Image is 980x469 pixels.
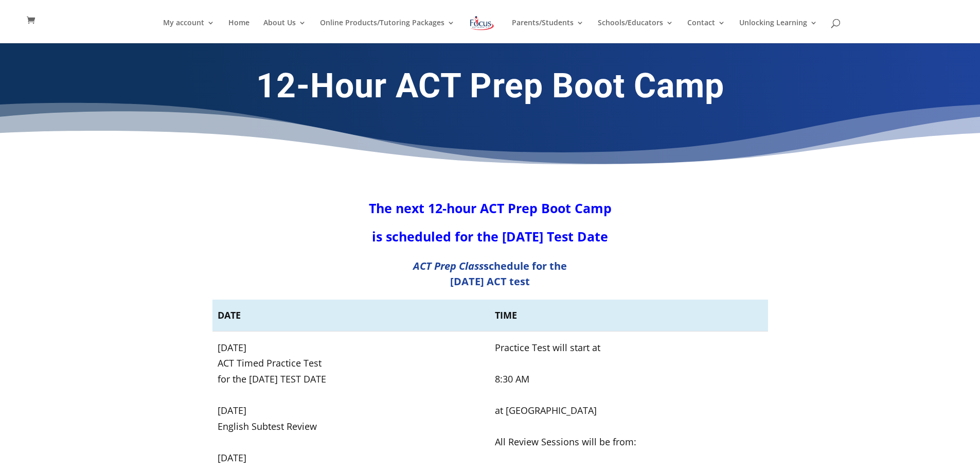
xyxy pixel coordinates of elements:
a: Home [228,19,250,43]
em: ACT Prep Class [413,259,484,273]
img: Focus on Learning [469,14,495,32]
a: Parents/Students [512,19,584,43]
b: schedule for the [413,259,567,273]
th: TIME [490,300,768,332]
strong: The next 12-hour ACT Prep Boot Camp [369,199,612,217]
a: Schools/Educators [598,19,673,43]
a: My account [163,19,215,43]
a: Contact [687,19,725,43]
a: Online Products/Tutoring Packages [320,19,455,43]
b: [DATE] ACT test [450,274,530,288]
th: DATE [212,300,490,332]
a: Unlocking Learning [739,19,817,43]
a: About Us [263,19,306,43]
h1: 12-Hour ACT Prep Boot Camp [212,73,768,105]
strong: is scheduled for the [DATE] Test Date [372,228,608,245]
